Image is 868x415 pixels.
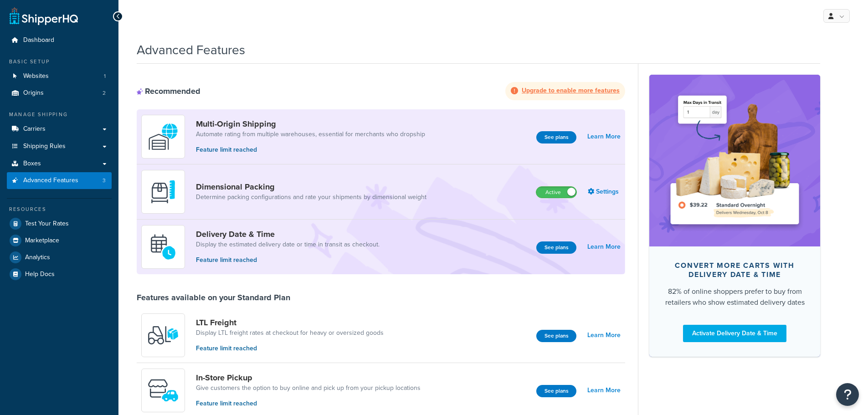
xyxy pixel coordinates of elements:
[147,319,179,351] img: y79ZsPf0fXUFUhFXDzUgf+ktZg5F2+ohG75+v3d2s1D9TjoU8PiyCIluIjV41seZevKCRuEjTPPOKHJsQcmKCXGdfprl3L4q7...
[23,36,54,44] span: Dashboard
[196,255,380,265] p: Feature limit reached
[536,241,576,254] a: See plans
[25,271,55,278] span: Help Docs
[522,86,620,95] strong: Upgrade to enable more features
[23,72,49,80] span: Websites
[587,130,621,143] a: Learn More
[536,330,576,342] a: See plans
[7,68,112,85] a: Websites1
[25,237,59,245] span: Marketplace
[663,88,806,232] img: feature-image-ddt-36eae7f7280da8017bfb280eaccd9c446f90b1fe08728e4019434db127062ab4.png
[664,261,806,279] div: Convert more carts with delivery date & time
[23,125,46,133] span: Carriers
[23,177,78,184] span: Advanced Features
[7,85,112,102] li: Origins
[137,41,245,59] h1: Advanced Features
[196,193,426,202] a: Determine packing configurations and rate your shipments by dimensional weight
[147,121,179,153] img: WatD5o0RtDAAAAAElFTkSuQmCC
[196,399,421,409] p: Feature limit reached
[196,240,380,249] a: Display the estimated delivery date or time in transit as checkout.
[196,328,384,338] a: Display LTL freight rates at checkout for heavy or oversized goods
[7,232,112,249] a: Marketplace
[683,325,786,342] a: Activate Delivery Date & Time
[103,89,106,97] span: 2
[196,343,384,354] p: Feature limit reached
[7,32,112,49] a: Dashboard
[7,85,112,102] a: Origins2
[7,121,112,138] a: Carriers
[7,249,112,266] a: Analytics
[196,229,380,239] a: Delivery Date & Time
[137,292,290,302] div: Features available on your Standard Plan
[7,172,112,189] li: Advanced Features
[664,286,806,308] div: 82% of online shoppers prefer to buy from retailers who show estimated delivery dates
[7,172,112,189] a: Advanced Features3
[196,384,421,393] a: Give customers the option to buy online and pick up from your pickup locations
[104,72,106,80] span: 1
[137,86,200,96] div: Recommended
[7,205,112,213] div: Resources
[103,177,106,184] span: 3
[587,241,621,253] a: Learn More
[587,329,621,342] a: Learn More
[536,131,576,143] a: See plans
[536,385,576,397] a: See plans
[25,254,50,261] span: Analytics
[196,145,425,155] p: Feature limit reached
[7,155,112,172] a: Boxes
[25,220,69,228] span: Test Your Rates
[196,318,384,328] a: LTL Freight
[7,266,112,282] a: Help Docs
[7,68,112,85] li: Websites
[7,215,112,232] a: Test Your Rates
[147,374,179,406] img: wfgcfpwTIucLEAAAAASUVORK5CYII=
[588,185,621,198] a: Settings
[836,383,859,406] button: Open Resource Center
[147,176,179,208] img: DTVBYsAAAAAASUVORK5CYII=
[7,58,112,66] div: Basic Setup
[536,187,576,198] label: Active
[196,130,425,139] a: Automate rating from multiple warehouses, essential for merchants who dropship
[23,89,44,97] span: Origins
[7,111,112,118] div: Manage Shipping
[196,119,425,129] a: Multi-Origin Shipping
[196,182,426,192] a: Dimensional Packing
[7,138,112,155] a: Shipping Rules
[23,143,66,150] span: Shipping Rules
[147,231,179,263] img: gfkeb5ejjkALwAAAABJRU5ErkJggg==
[587,384,621,397] a: Learn More
[23,160,41,168] span: Boxes
[196,373,421,383] a: In-Store Pickup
